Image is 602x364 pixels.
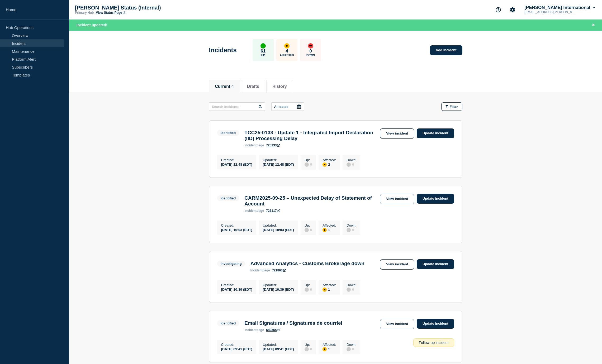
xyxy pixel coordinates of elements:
[347,288,351,292] div: disabled
[417,319,454,329] a: Update incident
[244,320,342,326] h3: Email Signatures / Signatures de courriel
[284,43,290,49] div: affected
[221,347,252,351] div: [DATE] 09:41 (EDT)
[221,223,252,227] p: Created :
[221,227,252,232] div: [DATE] 10:03 (EDT)
[305,228,309,232] div: disabled
[590,22,597,28] button: Close banner
[263,162,294,166] div: [DATE] 12:48 (EDT)
[244,209,257,213] span: incident
[323,158,336,162] p: Affected :
[215,84,234,89] button: Current 4
[221,162,252,166] div: [DATE] 12:48 (EDT)
[380,319,414,329] a: View incident
[272,84,287,89] button: History
[347,227,356,232] div: 0
[323,162,327,167] div: affected
[305,162,309,167] div: disabled
[323,223,336,227] p: Affected :
[263,347,294,351] div: [DATE] 09:41 (EDT)
[244,130,377,141] h3: TCC25-0133 - Update 1 - Integrated Import Declaration (IID) Processing Delay
[347,223,356,227] p: Down :
[217,195,239,201] span: Identified
[260,43,266,49] div: up
[305,158,312,162] p: Up :
[308,43,313,49] div: down
[507,4,518,15] button: Account settings
[244,328,264,332] p: page
[75,11,94,15] p: Primary Hub
[450,105,458,109] span: Filter
[347,347,356,351] div: 0
[247,84,259,89] button: Drafts
[217,261,245,267] span: Investigating
[263,227,294,232] div: [DATE] 10:03 (EDT)
[430,45,462,55] a: Add incident
[323,287,336,292] div: 1
[323,228,327,232] div: affected
[263,223,294,227] p: Updated :
[347,158,356,162] p: Down :
[523,10,578,14] p: [EMAIL_ADDRESS][PERSON_NAME][DOMAIN_NAME]
[305,343,312,347] p: Up :
[323,347,327,351] div: affected
[323,227,336,232] div: 1
[221,287,252,291] div: [DATE] 10:39 (EDT)
[305,287,312,292] div: 0
[266,209,280,213] a: 723117
[523,5,596,10] button: [PERSON_NAME] International
[261,54,265,57] p: Up
[323,343,336,347] p: Affected :
[286,49,288,54] p: 4
[244,143,264,147] p: page
[417,259,454,269] a: Update incident
[250,269,263,272] span: incident
[305,288,309,292] div: disabled
[347,162,351,167] div: disabled
[231,84,234,89] span: 4
[305,162,312,167] div: 0
[309,49,312,54] p: 0
[250,261,364,266] h3: Advanced Analytics - Customs Brokerage down
[217,320,239,326] span: Identified
[271,102,304,111] button: All dates
[272,269,286,272] a: 721863
[221,283,252,287] p: Created :
[96,11,125,15] a: View Status Page
[280,54,294,57] p: Affected
[347,162,356,167] div: 0
[217,130,239,136] span: Identified
[305,283,312,287] p: Up :
[209,102,265,111] input: Search incidents
[244,195,377,207] h3: CARM2025-09-25 – Unexpected Delay of Statement of Account
[244,143,257,147] span: incident
[380,194,414,204] a: View incident
[274,105,288,109] p: All dates
[266,143,280,147] a: 725133
[380,259,414,270] a: View incident
[221,343,252,347] p: Created :
[260,49,266,54] p: 61
[266,328,280,332] a: 689365
[380,128,414,139] a: View incident
[417,194,454,204] a: Update incident
[441,102,462,111] button: Filter
[347,343,356,347] p: Down :
[323,288,327,292] div: affected
[209,46,237,54] h1: Incidents
[347,228,351,232] div: disabled
[417,128,454,138] a: Update incident
[263,343,294,347] p: Updated :
[323,347,336,351] div: 1
[305,227,312,232] div: 0
[263,158,294,162] p: Updated :
[347,283,356,287] p: Down :
[347,287,356,292] div: 0
[244,328,257,332] span: incident
[263,287,294,291] div: [DATE] 10:39 (EDT)
[347,347,351,351] div: disabled
[305,223,312,227] p: Up :
[323,283,336,287] p: Affected :
[305,347,312,351] div: 0
[305,347,309,351] div: disabled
